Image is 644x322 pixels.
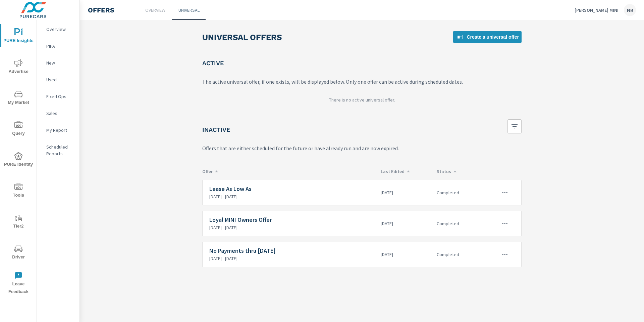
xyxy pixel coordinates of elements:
div: New [37,58,79,68]
p: Scheduled Reports [46,144,74,157]
p: [DATE] [381,190,431,196]
p: The active universal offer, if one exists, will be displayed below. Only one offer can be active ... [202,78,522,86]
p: [DATE] - [DATE] [209,225,375,231]
span: Leave Feedback [2,272,35,296]
h5: Inactive [202,126,230,133]
p: Last Edited [381,168,431,174]
a: Create a universal offer [453,31,522,43]
p: There is no active universal offer. [329,96,395,103]
p: Sales [46,110,74,117]
span: Tools [2,183,35,199]
h6: Loyal MINI Owners Offer [209,216,375,223]
div: PIPA [37,41,79,51]
div: Overview [37,24,79,34]
div: nav menu [0,20,37,298]
p: My Report [46,127,74,133]
p: Offer [202,168,375,174]
p: Overview [46,26,74,33]
p: Used [46,76,74,83]
div: Fixed Ops [37,91,79,102]
span: Driver [2,245,35,261]
h4: Offers [88,6,114,14]
p: New [46,59,74,66]
span: My Market [2,90,35,107]
span: PURE Identity [2,152,35,168]
span: Tier2 [2,214,35,230]
span: Create a universal offer [456,33,519,41]
div: My Report [37,125,79,135]
p: Completed [437,251,476,257]
span: Advertise [2,59,35,76]
div: Scheduled Reports [37,142,79,159]
div: NB [624,4,636,16]
p: [PERSON_NAME] MINI [575,7,619,13]
p: Status [437,168,476,174]
span: Query [2,121,35,137]
h6: Lease As Low As [209,186,375,192]
h3: Universal Offers [202,32,282,43]
h5: Active [202,59,224,67]
span: PURE Insights [2,28,35,45]
p: Overview [145,7,165,13]
h6: No Payments thru [DATE] [209,247,375,254]
div: Used [37,75,79,85]
p: Completed [437,220,476,227]
p: [DATE] - [DATE] [209,255,375,261]
p: Universal [178,7,200,13]
div: Sales [37,108,79,118]
p: Completed [437,190,476,196]
p: [DATE] [381,251,431,257]
p: Fixed Ops [46,93,74,100]
p: PIPA [46,43,74,49]
p: [DATE] [381,220,431,227]
p: Offers that are either scheduled for the future or have already run and are now expired. [202,144,522,152]
p: [DATE] - [DATE] [209,194,375,200]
